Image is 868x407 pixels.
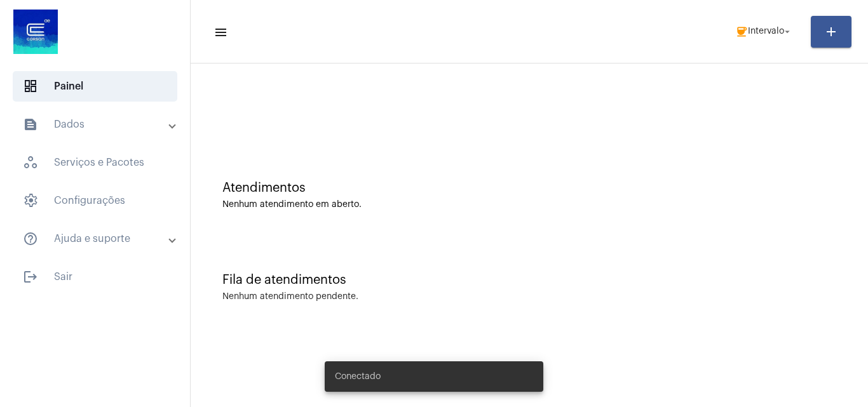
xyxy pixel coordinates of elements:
span: sidenav icon [23,155,38,170]
span: Serviços e Pacotes [13,147,177,178]
span: Sair [13,262,177,292]
div: Nenhum atendimento em aberto. [222,200,836,210]
mat-panel-title: Ajuda e suporte [23,231,170,246]
span: Configurações [13,185,177,216]
mat-icon: coffee [735,25,748,38]
mat-icon: arrow_drop_down [782,26,793,37]
mat-icon: sidenav icon [23,231,38,246]
span: sidenav icon [23,193,38,208]
mat-panel-title: Dados [23,117,170,132]
div: Atendimentos [222,181,836,195]
span: Conectado [335,370,381,383]
mat-icon: sidenav icon [214,25,226,40]
mat-expansion-panel-header: sidenav iconAjuda e suporte [8,224,190,254]
span: sidenav icon [23,79,38,94]
mat-expansion-panel-header: sidenav iconDados [8,109,190,140]
button: Intervalo [728,19,801,44]
mat-icon: sidenav icon [23,269,38,284]
mat-icon: add [824,24,839,39]
div: Nenhum atendimento pendente. [222,292,358,302]
mat-icon: sidenav icon [23,117,38,132]
span: Painel [13,71,177,102]
div: Fila de atendimentos [222,273,836,287]
span: Intervalo [748,27,784,36]
img: d4669ae0-8c07-2337-4f67-34b0df7f5ae4.jpeg [10,6,61,57]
